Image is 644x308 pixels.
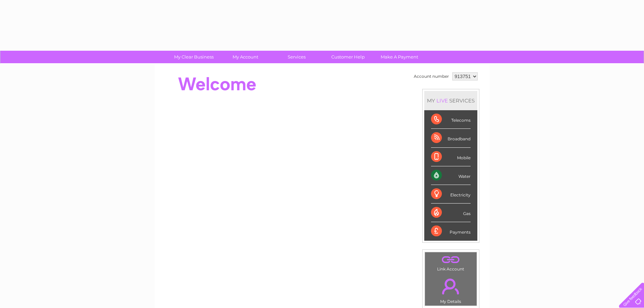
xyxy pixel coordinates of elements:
[431,222,471,240] div: Payments
[431,166,471,185] div: Water
[217,51,273,63] a: My Account
[320,51,376,63] a: Customer Help
[431,204,471,222] div: Gas
[431,129,471,147] div: Broadband
[425,273,477,306] td: My Details
[166,51,222,63] a: My Clear Business
[424,91,477,110] div: MY SERVICES
[427,275,475,298] a: .
[435,97,449,104] div: LIVE
[427,254,475,266] a: .
[412,71,451,82] td: Account number
[431,148,471,166] div: Mobile
[269,51,325,63] a: Services
[431,110,471,129] div: Telecoms
[425,252,477,273] td: Link Account
[372,51,427,63] a: Make A Payment
[431,185,471,204] div: Electricity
